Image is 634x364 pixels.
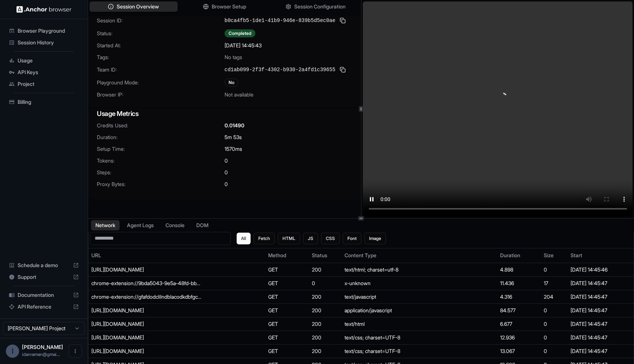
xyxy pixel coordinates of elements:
td: 0 [541,303,568,317]
button: Font [343,233,361,244]
button: CSS [321,233,340,244]
span: b0ca4fb5-1de1-41b9-946e-839b5d5ec0ae [225,17,335,24]
div: https://aurora-insurance.co.uk/en [91,266,201,273]
div: Duration [500,252,538,259]
span: Documentation [18,291,70,299]
button: HTML [278,233,300,244]
div: chrome-extension://gfafdodclilndblacodkdbfgckmglnki/web_accessible_resources/google-analytics_ana... [91,293,201,301]
td: 6.677 [497,317,541,331]
span: Tags: [97,54,225,61]
span: 1570 ms [225,145,242,153]
td: [DATE] 14:45:47 [568,317,634,331]
div: URL [91,252,262,259]
div: I [6,345,19,358]
td: GET [265,344,309,358]
td: 204 [541,290,568,303]
button: DOM [192,220,213,230]
td: GET [265,263,309,276]
div: https://consent.cookiebot.com/uc.js [91,307,201,314]
span: Session History [18,39,79,46]
span: idanraman@gmail.com [22,352,60,357]
div: Schedule a demo [6,259,82,271]
td: 200 [309,317,341,331]
div: Project [6,78,82,90]
td: [DATE] 14:45:47 [568,276,634,290]
div: Content Type [345,252,494,259]
div: Browser Playground [6,25,82,37]
td: text/css; charset=UTF-8 [342,331,497,344]
span: API Reference [18,303,70,310]
span: Setup Time: [97,145,225,153]
button: Fetch [254,233,275,244]
span: Schedule a demo [18,262,70,269]
div: Status [312,252,338,259]
div: API Keys [6,66,82,78]
span: [DATE] 14:45:43 [225,42,262,49]
div: https://consentcdn.cookiebot.com/sdk/bc-v4.min.html [91,320,201,328]
span: Started At: [97,42,225,49]
td: [DATE] 14:45:47 [568,344,634,358]
td: 84.577 [497,303,541,317]
span: Billing [18,98,79,106]
div: Method [268,252,306,259]
span: Proxy Bytes: [97,181,225,188]
td: text/javascript [342,290,497,303]
span: Playground Mode: [97,79,225,86]
td: text/css; charset=UTF-8 [342,344,497,358]
td: 0 [541,344,568,358]
span: Tokens: [97,157,225,164]
span: Steps: [97,169,225,176]
td: GET [265,317,309,331]
button: All [237,233,251,244]
td: [DATE] 14:45:46 [568,263,634,276]
span: 0 [225,181,228,188]
td: 0 [541,331,568,344]
button: Image [364,233,386,244]
span: Idan Raman [22,344,63,350]
td: [DATE] 14:45:47 [568,290,634,303]
span: Session Overview [117,3,159,10]
td: 13.067 [497,344,541,358]
div: chrome-extension://9bda5043-9e5a-48fd-bb13-076639215ae1/web_accessible_resources/google-analytics... [91,280,201,287]
div: Usage [6,55,82,66]
h3: Usage Metrics [97,109,352,119]
span: Credits Used: [97,122,225,129]
td: text/html [342,317,497,331]
div: Session History [6,37,82,48]
div: No [225,79,238,87]
td: 12.936 [497,331,541,344]
span: Project [18,80,79,88]
span: 0 [225,157,228,164]
td: 200 [309,331,341,344]
td: 0 [541,317,568,331]
td: 200 [309,344,341,358]
span: Browser Playground [18,27,79,34]
td: GET [265,290,309,303]
td: application/javascript [342,303,497,317]
span: cd1ab099-2f3f-4302-b930-2a4fd1c39655 [225,66,335,73]
span: Not available [225,91,254,98]
td: GET [265,331,309,344]
td: 200 [309,303,341,317]
div: Billing [6,96,82,108]
span: Team ID: [97,66,225,73]
td: 200 [309,263,341,276]
td: x-unknown [342,276,497,290]
div: Completed [225,29,255,37]
span: Duration: [97,134,225,141]
span: No tags [225,54,242,61]
span: Session Configuration [294,3,346,10]
td: 11.436 [497,276,541,290]
td: GET [265,276,309,290]
button: Agent Logs [123,220,158,230]
span: 0.01490 [225,122,244,129]
div: Support [6,271,82,283]
span: Status: [97,30,225,37]
td: 4.898 [497,263,541,276]
td: GET [265,303,309,317]
div: https://aurora-insurance.co.uk/_next/static/css/6e27467a2190ac26.css [91,347,201,355]
div: Start [571,252,631,259]
button: Network [91,220,120,230]
div: API Reference [6,301,82,313]
span: Browser Setup [212,3,246,10]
